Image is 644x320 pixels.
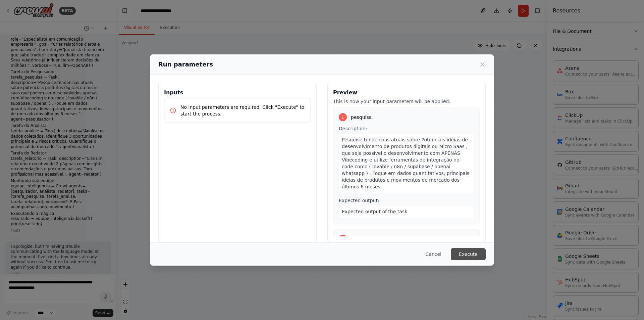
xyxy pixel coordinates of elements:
span: Pesquise tendências atuais sobre Potenciais ideias de desenvolvimento de produtos digitais ou Mic... [342,137,469,189]
div: 2 [339,235,347,243]
span: pesquisa [351,114,372,121]
span: Expected output of the task [342,209,407,214]
p: No input parameters are required. Click "Execute" to start the process. [180,104,305,117]
h3: Preview [333,89,480,97]
span: Description: [339,126,367,131]
h2: Run parameters [158,60,213,69]
span: Expected output: [339,198,379,203]
button: Cancel [420,248,447,260]
div: 1 [339,113,347,121]
span: Analise de dados [351,235,391,242]
button: Execute [451,248,486,260]
h3: Inputs [164,89,311,97]
p: This is how your input parameters will be applied: [333,98,480,105]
